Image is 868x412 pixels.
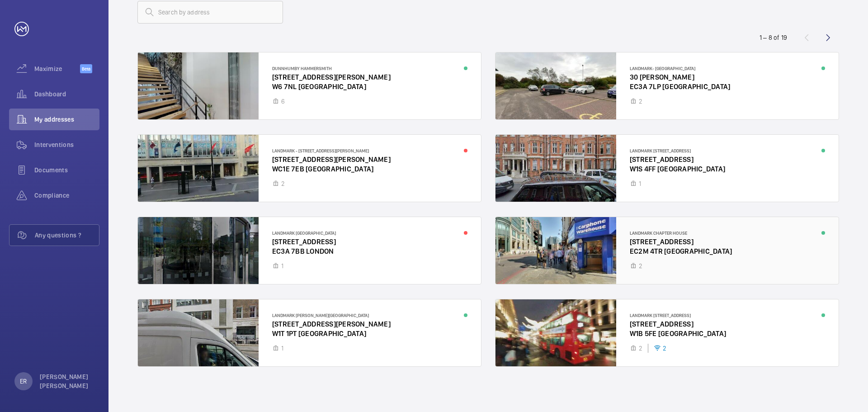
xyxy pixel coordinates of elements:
span: Maximize [34,64,80,73]
span: Documents [34,166,99,175]
span: Compliance [34,191,99,200]
span: Beta [80,64,92,73]
span: Interventions [34,140,99,149]
span: Dashboard [34,90,99,99]
span: Any questions ? [35,231,99,240]
p: ER [20,377,27,386]
p: [PERSON_NAME] [PERSON_NAME] [40,372,94,390]
div: 1 – 8 of 19 [759,33,787,42]
input: Search by address [137,1,283,24]
span: My addresses [34,115,99,124]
